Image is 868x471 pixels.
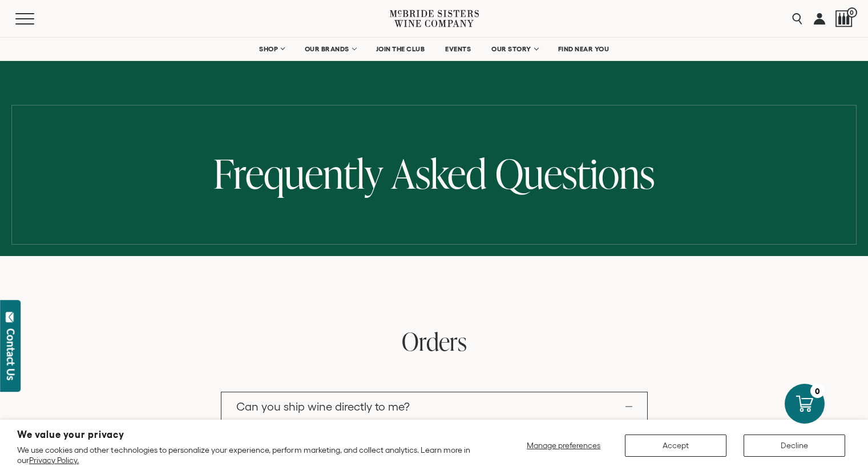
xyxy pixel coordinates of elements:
[495,145,655,201] span: Questions
[445,45,471,53] span: EVENTS
[520,435,608,457] button: Manage preferences
[17,430,478,440] h2: We value your privacy
[551,38,617,60] a: FIND NEAR YOU
[29,456,79,465] a: Privacy Policy.
[15,13,56,25] button: Mobile Menu Trigger
[297,38,363,60] a: OUR BRANDS
[391,145,487,201] span: Asked
[252,38,292,60] a: SHOP
[369,38,433,60] a: JOIN THE CLUB
[259,45,278,53] span: SHOP
[305,45,349,53] span: OUR BRANDS
[438,38,478,60] a: EVENTS
[221,392,647,421] a: Can you ship wine directly to me?
[376,45,425,53] span: JOIN THE CLUB
[558,45,609,53] span: FIND NEAR YOU
[17,445,478,465] p: We use cookies and other technologies to personalize your experience, perform marketing, and coll...
[625,435,726,457] button: Accept
[810,384,825,398] div: 0
[484,38,545,60] a: OUR STORY
[527,441,600,450] span: Manage preferences
[491,45,531,53] span: OUR STORY
[402,324,467,358] span: Orders
[5,328,17,380] div: Contact Us
[744,435,845,457] button: Decline
[847,7,857,18] span: 0
[213,145,383,201] span: Frequently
